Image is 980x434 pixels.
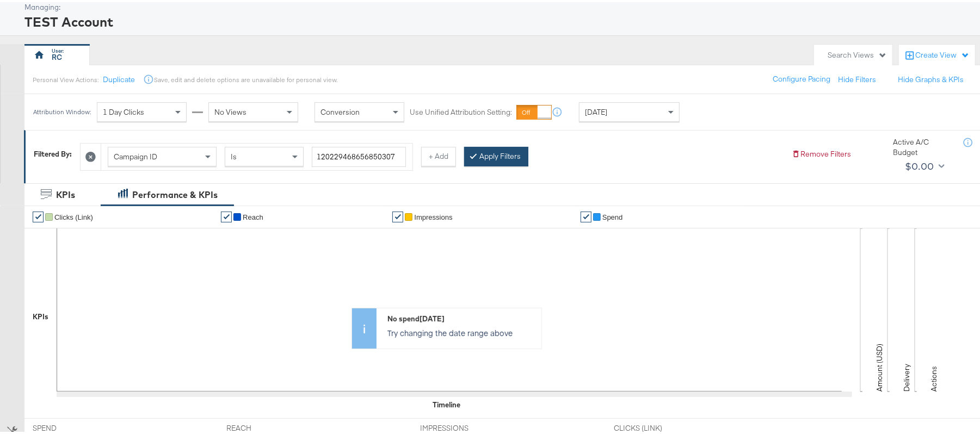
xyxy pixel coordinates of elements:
span: No Views [214,105,246,115]
button: Remove Filters [792,147,851,157]
div: RC [52,50,62,60]
div: Attribution Window: [33,106,91,114]
label: Use Unified Attribution Setting: [410,105,512,115]
div: Performance & KPIs [132,187,218,199]
button: Apply Filters [464,145,528,164]
span: 1 Day Clicks [103,105,144,115]
a: ✔ [392,209,403,220]
input: Enter a search term [312,145,406,165]
div: Save, edit and delete options are unavailable for personal view. [154,73,337,82]
div: Create View [915,48,970,59]
span: Campaign ID [114,150,157,159]
div: KPIs [56,187,75,199]
div: TEST Account [24,10,977,29]
a: ✔ [581,209,591,220]
span: SPEND [33,421,114,431]
button: Hide Filters [838,72,876,83]
button: + Add [421,145,456,164]
span: Conversion [320,105,360,115]
span: CLICKS (LINK) [614,421,695,431]
div: Active A/C Budget [893,135,953,155]
button: Configure Pacing [765,67,838,87]
span: REACH [226,421,308,431]
button: Hide Graphs & KPIs [898,72,964,83]
div: No spend [DATE] [387,312,536,322]
button: Duplicate [103,72,135,83]
a: ✔ [33,209,44,220]
p: Try changing the date range above [387,325,536,336]
span: Reach [243,211,263,219]
div: Search Views [828,48,887,58]
span: Clicks (Link) [54,211,93,219]
span: Is [231,150,237,159]
div: Filtered By: [34,147,72,157]
div: Personal View Actions: [33,73,98,82]
button: $0.00 [901,156,947,173]
span: IMPRESSIONS [420,421,502,431]
a: ✔ [221,209,232,220]
span: Spend [602,211,623,219]
span: Impressions [414,211,452,219]
span: [DATE] [585,105,607,115]
div: $0.00 [905,156,934,172]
